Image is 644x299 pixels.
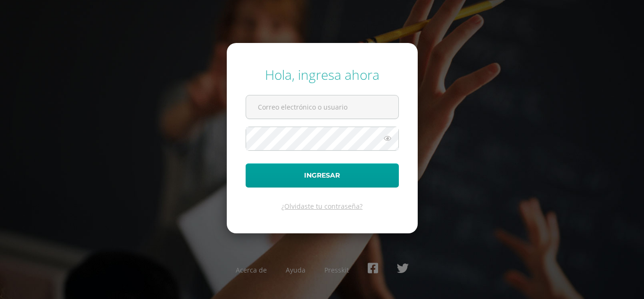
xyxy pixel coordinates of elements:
[246,163,399,188] button: Ingresar
[246,95,398,119] input: Correo electrónico o usuario
[246,66,399,84] div: Hola, ingresa ahora
[236,265,267,274] a: Acerca de
[324,265,349,274] a: Presskit
[286,265,305,274] a: Ayuda
[281,202,363,211] a: ¿Olvidaste tu contraseña?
